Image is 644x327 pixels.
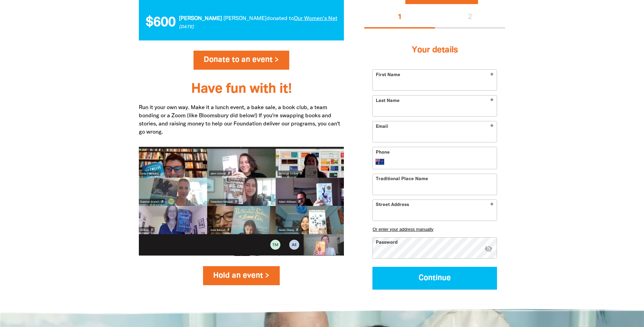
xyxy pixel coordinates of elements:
em: [PERSON_NAME] [223,16,266,21]
span: donated to [266,16,293,21]
h3: Your details [372,37,497,64]
button: visibility_off [484,244,493,254]
a: Our Women’s Network Book Swap [293,16,378,21]
span: $600 [145,16,175,30]
button: Continue [372,267,497,290]
button: Stage 1 [364,7,435,29]
span: Have fun with it! [191,83,292,96]
p: Run it your own way. Make it a lunch event, a bake sale, a book club, a team bonding or a Zoom (l... [139,104,344,136]
button: Or enter your address manually [372,227,497,232]
i: Hide password [484,244,493,253]
a: Hold an event > [203,266,280,285]
div: Donation stream [146,12,337,34]
em: [PERSON_NAME] [178,16,221,21]
a: Donate to an event > [194,51,290,70]
p: [DATE] [178,24,378,31]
